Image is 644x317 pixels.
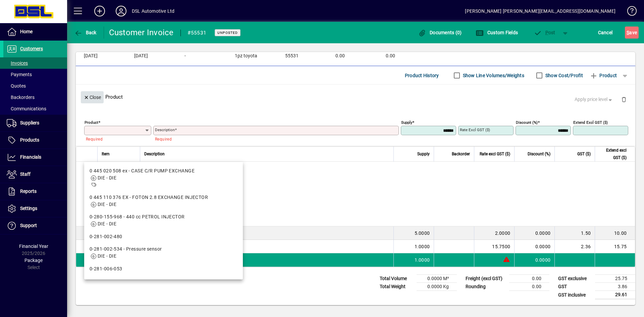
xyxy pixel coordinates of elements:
[596,27,614,39] button: Cancel
[98,202,116,207] span: DIE - DIE
[285,53,299,59] span: 55531
[462,283,509,291] td: Rounding
[599,147,627,161] span: Extend excl GST ($)
[7,83,26,89] span: Quotes
[187,28,207,38] div: #55531
[20,171,31,177] span: Staff
[7,106,46,111] span: Communications
[386,53,395,59] span: 0.00
[235,53,257,59] span: 1pz toyota
[514,240,554,253] td: 0.0000
[217,31,238,35] span: Unposted
[478,230,510,236] div: 2.0000
[415,230,430,236] span: 5.0000
[90,246,237,253] div: 0-281-002-534 - Pressure sensor
[452,150,470,158] span: Backorder
[84,230,243,243] mat-option: 0-281-002-480
[622,1,636,23] a: Knowledge Base
[72,27,98,39] button: Back
[98,175,116,180] span: DIE - DIE
[3,115,67,131] a: Suppliers
[7,72,32,77] span: Payments
[98,162,635,226] div: INJECTOR NUMBER >093500-4460 TEST INJECTORS INJECTORS ATOMISING POORLY STRIP AND CLEAN ALL PARTS ...
[19,244,48,249] span: Financial Year
[577,150,591,158] span: GST ($)
[595,240,635,253] td: 15.75
[417,27,464,39] button: Documents (0)
[460,127,490,132] mat-label: Rate excl GST ($)
[84,92,101,103] span: Close
[3,132,67,149] a: Products
[84,191,243,211] mat-option: 0 445 110 376 EX - FOTON 2.8 EXCHANGE INJECTOR
[415,243,430,250] span: 1.0000
[401,120,412,125] mat-label: Supply
[555,275,595,283] td: GST exclusive
[3,92,67,103] a: Backorders
[575,96,613,103] span: Apply price level
[90,167,237,174] div: 0 445 020 508 ex - CASE C/R PUMP EXCHANGE
[530,27,559,39] button: Post
[595,226,635,240] td: 10.00
[627,30,629,35] span: S
[84,165,243,191] mat-option: 0 445 020 508 ex - CASE C/R PUMP EXCHANGE
[595,275,635,283] td: 25.75
[572,94,616,106] button: Apply price level
[90,213,237,220] div: 0-280-155-968 - 440 cc PETROL INJECTOR
[595,283,635,291] td: 3.86
[84,262,243,275] mat-option: 0-281-006-053
[20,137,39,143] span: Products
[90,278,237,285] div: 0-281-102-937 - C/R PRESSURE SENSOR
[555,291,595,299] td: GST inclusive
[545,30,548,35] span: P
[3,103,67,114] a: Communications
[3,57,67,69] a: Invoices
[7,60,28,66] span: Invoices
[528,150,550,158] span: Discount (%)
[20,206,37,211] span: Settings
[335,53,345,59] span: 0.00
[90,194,237,201] div: 0 445 110 376 EX - FOTON 2.8 EXCHANGE INJECTOR
[67,27,104,39] app-page-header-button: Back
[20,120,39,125] span: Suppliers
[405,70,439,81] span: Product History
[3,217,67,234] a: Support
[85,120,98,125] mat-label: Product
[155,127,175,132] mat-label: Description
[534,30,555,35] span: ost
[20,46,43,51] span: Customers
[417,275,457,283] td: 0.0000 M³
[102,150,110,158] span: Item
[418,30,462,35] span: Documents (0)
[417,283,457,291] td: 0.0000 Kg
[554,240,595,253] td: 2.36
[3,23,67,40] a: Home
[84,275,243,295] mat-option: 0-281-102-937 - C/R PRESSURE SENSOR
[86,135,146,142] mat-error: Required
[76,85,635,109] div: Product
[132,6,174,16] div: DSL Automotive Ltd
[462,72,524,79] label: Show Line Volumes/Weights
[20,223,37,228] span: Support
[89,5,110,17] button: Add
[595,291,635,299] td: 29.61
[144,150,165,158] span: Description
[20,154,41,160] span: Financials
[109,27,174,38] div: Customer Invoice
[462,275,509,283] td: Freight (excl GST)
[84,243,243,262] mat-option: 0-281-002-534 - Pressure sensor
[110,5,132,17] button: Profile
[84,211,243,230] mat-option: 0-280-155-968 - 440 cc PETROL INJECTOR
[555,283,595,291] td: GST
[509,275,549,283] td: 0.00
[598,27,613,38] span: Cancel
[98,253,116,259] span: DIE - DIE
[184,53,186,59] span: -
[544,72,583,79] label: Show Cost/Profit
[24,258,43,263] span: Package
[554,226,595,240] td: 1.50
[573,120,608,125] mat-label: Extend excl GST ($)
[79,94,105,100] app-page-header-button: Close
[509,283,549,291] td: 0.00
[3,80,67,92] a: Quotes
[516,120,538,125] mat-label: Discount (%)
